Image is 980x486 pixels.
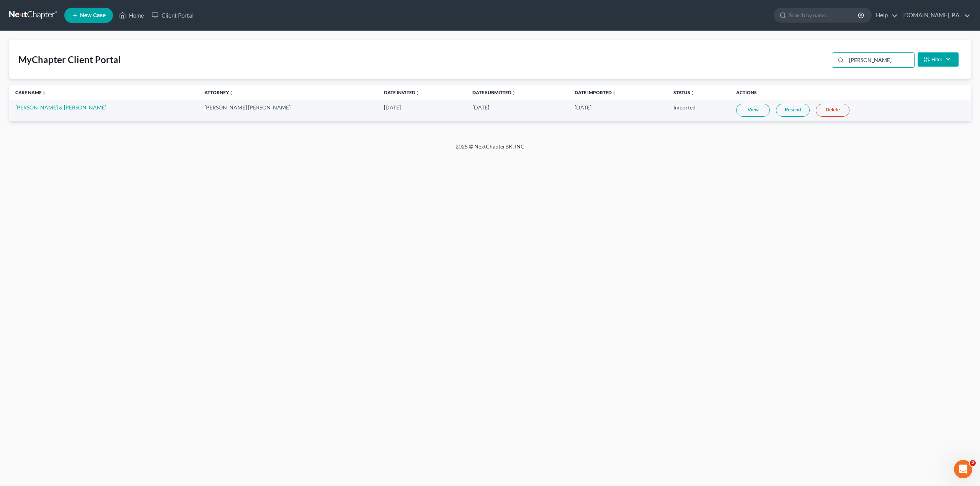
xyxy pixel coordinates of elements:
[115,8,148,22] a: Home
[472,104,489,111] span: [DATE]
[472,90,516,95] a: Date Submittedunfold_more
[776,104,810,117] a: Resend
[667,100,730,121] td: Imported
[846,53,914,67] input: Search...
[612,91,616,95] i: unfold_more
[575,104,591,111] span: [DATE]
[816,104,849,117] a: Delete
[736,104,770,117] a: View
[229,91,234,95] i: unfold_more
[42,91,46,95] i: unfold_more
[918,52,959,67] button: Filter
[872,8,898,22] a: Help
[272,143,708,157] div: 2025 © NextChapterBK, INC
[148,8,198,22] a: Client Portal
[690,91,695,95] i: unfold_more
[204,90,234,95] a: Attorneyunfold_more
[15,90,46,95] a: Case Nameunfold_more
[730,85,971,100] th: Actions
[384,90,420,95] a: Date Invitedunfold_more
[511,91,516,95] i: unfold_more
[673,90,695,95] a: Statusunfold_more
[575,90,616,95] a: Date Importedunfold_more
[898,8,970,22] a: [DOMAIN_NAME], P.A.
[384,104,401,111] span: [DATE]
[954,460,972,478] iframe: Intercom live chat
[970,460,976,466] span: 2
[415,91,420,95] i: unfold_more
[789,8,859,22] input: Search by name...
[198,100,378,121] td: [PERSON_NAME] [PERSON_NAME]
[18,54,121,66] div: MyChapter Client Portal
[15,104,106,111] a: [PERSON_NAME] & [PERSON_NAME]
[80,13,106,18] span: New Case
